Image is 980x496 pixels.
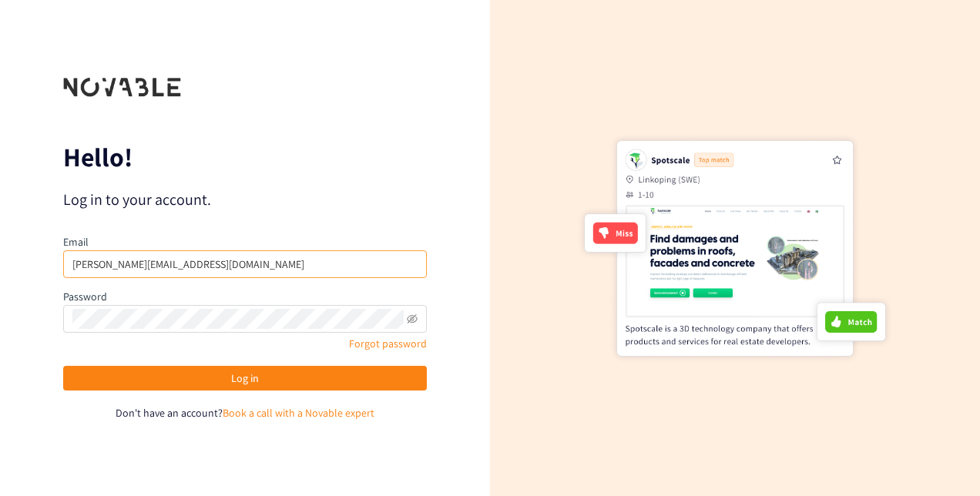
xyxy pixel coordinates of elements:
span: eye-invisible [407,313,418,324]
a: Book a call with a Novable expert [223,406,374,420]
p: Log in to your account. [63,189,427,210]
p: Hello! [63,145,427,169]
label: Password [63,290,107,303]
span: Log in [231,370,259,387]
iframe: Chat Widget [903,422,980,496]
a: Forgot password [349,337,427,350]
span: Don't have an account? [116,406,223,420]
label: Email [63,235,89,249]
button: Log in [63,366,427,390]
